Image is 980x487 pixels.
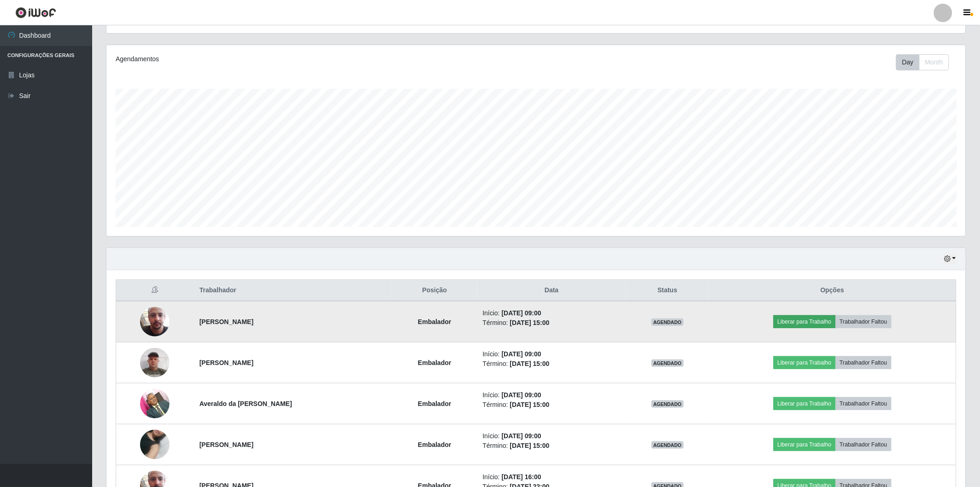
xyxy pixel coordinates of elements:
[15,7,56,18] img: CoreUI Logo
[483,472,621,482] li: Início:
[200,441,253,448] strong: [PERSON_NAME]
[140,343,170,382] img: 1709375112510.jpeg
[194,280,392,301] th: Trabalhador
[774,438,836,451] button: Liberar para Trabalho
[651,359,684,367] span: AGENDADO
[483,318,621,328] li: Término:
[418,400,451,407] strong: Embalador
[483,349,621,359] li: Início:
[483,359,621,369] li: Término:
[502,391,541,399] time: [DATE] 09:00
[483,400,621,410] li: Término:
[200,359,253,366] strong: [PERSON_NAME]
[140,418,170,471] img: 1700235311626.jpeg
[483,431,621,441] li: Início:
[651,441,684,449] span: AGENDADO
[774,315,836,328] button: Liberar para Trabalho
[510,401,550,408] time: [DATE] 15:00
[896,54,920,70] button: Day
[896,54,949,70] div: First group
[626,280,709,301] th: Status
[502,473,541,481] time: [DATE] 16:00
[392,280,477,301] th: Posição
[418,318,451,325] strong: Embalador
[140,384,170,423] img: 1697117733428.jpeg
[502,350,541,358] time: [DATE] 09:00
[896,54,957,70] div: Toolbar with button groups
[651,319,684,326] span: AGENDADO
[651,400,684,408] span: AGENDADO
[709,280,956,301] th: Opções
[418,359,451,366] strong: Embalador
[483,390,621,400] li: Início:
[477,280,627,301] th: Data
[502,309,541,317] time: [DATE] 09:00
[836,397,892,410] button: Trabalhador Faltou
[774,356,836,369] button: Liberar para Trabalho
[774,397,836,410] button: Liberar para Trabalho
[836,315,892,328] button: Trabalhador Faltou
[483,441,621,451] li: Término:
[836,356,892,369] button: Trabalhador Faltou
[919,54,949,70] button: Month
[510,360,550,367] time: [DATE] 15:00
[836,438,892,451] button: Trabalhador Faltou
[502,432,541,440] time: [DATE] 09:00
[200,400,292,407] strong: Averaldo da [PERSON_NAME]
[140,296,170,348] img: 1745843945427.jpeg
[200,318,253,325] strong: [PERSON_NAME]
[116,54,458,64] div: Agendamentos
[510,319,550,326] time: [DATE] 15:00
[483,308,621,318] li: Início:
[510,442,550,449] time: [DATE] 15:00
[418,441,451,448] strong: Embalador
